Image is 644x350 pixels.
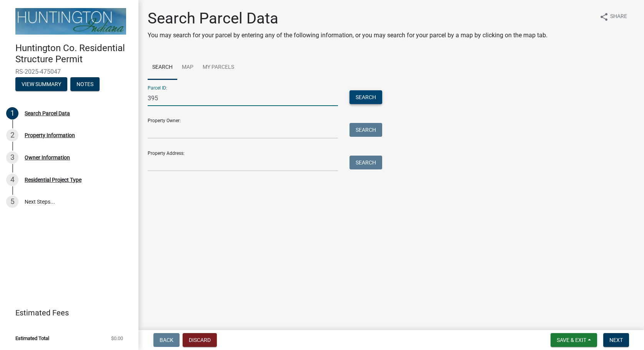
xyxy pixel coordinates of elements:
[599,12,609,22] i: share
[70,81,100,88] wm-modal-confirm: Notes
[15,43,132,65] h4: Huntington Co. Residential Structure Permit
[25,111,70,116] div: Search Parcel Data
[6,305,126,320] a: Estimated Fees
[349,90,382,104] button: Search
[25,155,70,160] div: Owner Information
[15,336,49,341] span: Estimated Total
[349,123,382,137] button: Search
[593,9,633,24] button: shareShare
[160,337,173,343] span: Back
[153,333,180,347] button: Back
[551,333,597,347] button: Save & Exit
[70,77,100,91] button: Notes
[177,55,198,80] a: Map
[349,156,382,169] button: Search
[198,55,239,80] a: My Parcels
[6,129,18,141] div: 2
[610,12,627,22] span: Share
[148,9,547,28] h1: Search Parcel Data
[6,174,18,186] div: 4
[15,8,126,35] img: Huntington County, Indiana
[15,68,123,75] span: RS-2025-475047
[609,337,623,343] span: Next
[557,337,586,343] span: Save & Exit
[603,333,629,347] button: Next
[148,31,547,40] p: You may search for your parcel by entering any of the following information, or you may search fo...
[6,151,18,164] div: 3
[15,81,67,88] wm-modal-confirm: Summary
[25,177,82,182] div: Residential Project Type
[148,55,177,80] a: Search
[15,77,67,91] button: View Summary
[25,133,75,138] div: Property Information
[6,196,18,208] div: 5
[183,333,217,347] button: Discard
[6,107,18,119] div: 1
[111,336,123,341] span: $0.00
